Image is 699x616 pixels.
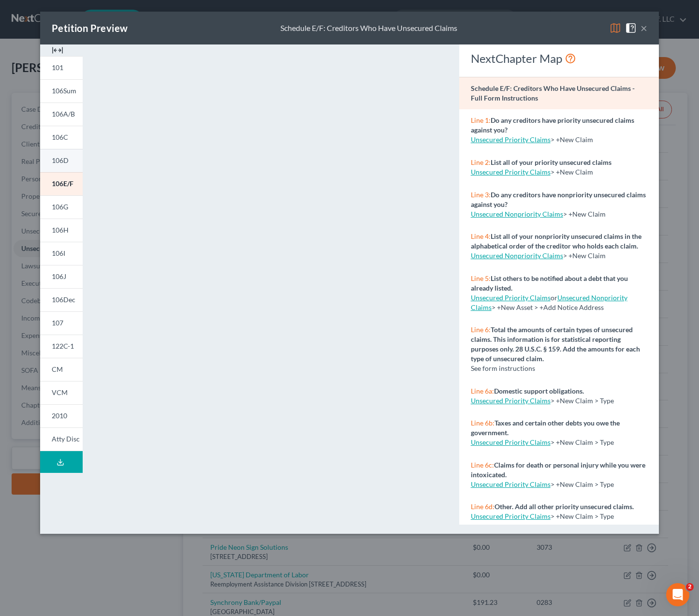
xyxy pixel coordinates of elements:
[40,335,83,358] a: 122C-1
[40,126,83,149] a: 106C
[52,21,128,35] div: Petition Preview
[471,210,563,218] a: Unsecured Nonpriority Claims
[471,419,620,437] strong: Taxes and certain other debts you owe the government.
[100,52,441,524] iframe: <object ng-attr-data='[URL][DOMAIN_NAME]' type='application/pdf' width='100%' height='975px'></ob...
[52,249,65,257] span: 106I
[471,512,551,520] a: Unsecured Priority Claims
[494,387,584,395] strong: Domestic support obligations.
[471,274,628,292] strong: List others to be notified about a debt that you already listed.
[40,265,83,288] a: 106J
[52,203,68,211] span: 106G
[52,87,76,95] span: 106Sum
[686,583,694,591] span: 2
[52,226,69,234] span: 106H
[471,396,551,405] a: Unsecured Priority Claims
[52,435,80,443] span: Atty Disc
[52,411,67,420] span: 2010
[52,44,63,56] img: expand-e0f6d898513216a626fdd78e52531dac95497ffd26381d4c15ee2fc46db09dca.svg
[551,168,593,176] span: > +New Claim
[471,168,551,176] a: Unsecured Priority Claims
[52,388,68,396] span: VCM
[471,135,551,144] a: Unsecured Priority Claims
[52,133,68,141] span: 106C
[471,480,551,488] a: Unsecured Priority Claims
[551,396,614,405] span: > +New Claim > Type
[471,387,494,395] span: Line 6a:
[551,480,614,488] span: > +New Claim > Type
[52,63,63,72] span: 101
[471,325,491,334] span: Line 6:
[40,311,83,335] a: 107
[641,22,647,34] button: ×
[40,404,83,427] a: 2010
[625,22,637,34] img: help-close-5ba153eb36485ed6c1ea00a893f15db1cb9b99d6cae46e1a8edb6c62d00a1a76.svg
[471,502,495,511] span: Line 6d:
[610,22,621,34] img: map-eea8200ae884c6f1103ae1953ef3d486a96c86aabb227e865a55264e3737af1f.svg
[40,381,83,404] a: VCM
[471,116,491,124] span: Line 1:
[551,135,593,144] span: > +New Claim
[40,149,83,172] a: 106D
[471,293,557,302] span: or
[471,293,551,302] a: Unsecured Priority Claims
[52,272,66,280] span: 106J
[52,365,63,373] span: CM
[52,110,75,118] span: 106A/B
[52,295,75,304] span: 106Dec
[666,583,689,606] iframe: Intercom live chat
[471,232,641,250] strong: List all of your nonpriority unsecured claims in the alphabetical order of the creditor who holds...
[40,103,83,126] a: 106A/B
[40,358,83,381] a: CM
[471,251,563,260] a: Unsecured Nonpriority Claims
[40,242,83,265] a: 106I
[471,274,491,282] span: Line 5:
[471,51,647,66] div: NextChapter Map
[40,219,83,242] a: 106H
[563,210,606,218] span: > +New Claim
[471,461,494,469] span: Line 6c:
[563,251,606,260] span: > +New Claim
[52,319,63,327] span: 107
[40,79,83,103] a: 106Sum
[471,191,646,208] strong: Do any creditors have nonpriority unsecured claims against you?
[491,158,612,166] strong: List all of your priority unsecured claims
[40,427,83,451] a: Atty Disc
[52,156,69,164] span: 106D
[52,342,74,350] span: 122C-1
[471,84,635,102] strong: Schedule E/F: Creditors Who Have Unsecured Claims - Full Form Instructions
[40,56,83,79] a: 101
[471,325,640,363] strong: Total the amounts of certain types of unsecured claims. This information is for statistical repor...
[551,438,614,446] span: > +New Claim > Type
[280,23,457,34] div: Schedule E/F: Creditors Who Have Unsecured Claims
[40,195,83,219] a: 106G
[471,116,634,134] strong: Do any creditors have priority unsecured claims against you?
[471,438,551,446] a: Unsecured Priority Claims
[495,502,634,511] strong: Other. Add all other priority unsecured claims.
[471,191,491,199] span: Line 3:
[40,288,83,311] a: 106Dec
[471,293,627,311] span: > +New Asset > +Add Notice Address
[471,158,491,166] span: Line 2:
[471,364,535,372] span: See form instructions
[471,293,627,311] a: Unsecured Nonpriority Claims
[52,179,73,188] span: 106E/F
[471,419,495,427] span: Line 6b:
[551,512,614,520] span: > +New Claim > Type
[471,461,645,479] strong: Claims for death or personal injury while you were intoxicated.
[471,232,491,240] span: Line 4:
[40,172,83,195] a: 106E/F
